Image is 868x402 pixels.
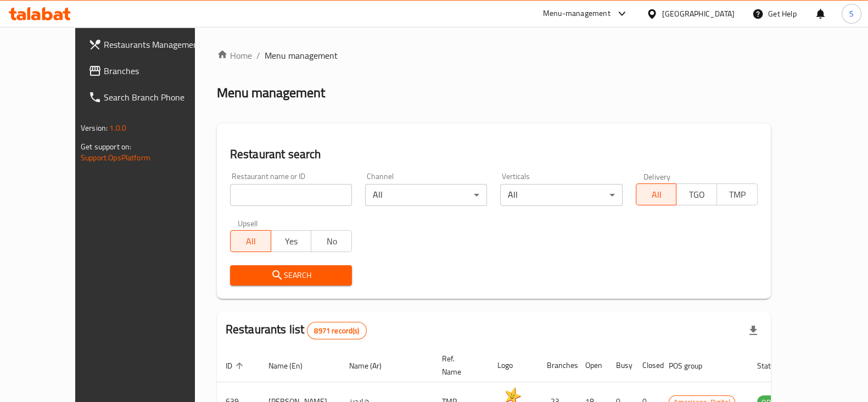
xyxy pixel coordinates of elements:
span: Yes [276,233,307,249]
input: Search for restaurant name or ID.. [230,184,352,206]
a: Search Branch Phone [80,84,220,110]
th: Logo [489,349,538,382]
span: Branches [104,64,211,77]
th: Branches [538,349,576,382]
button: TMP [716,183,758,205]
div: All [500,184,622,206]
button: No [311,230,352,252]
span: All [641,187,673,203]
span: Name (Ar) [349,359,396,372]
button: TGO [676,183,717,205]
a: Restaurants Management [80,31,220,58]
label: Upsell [238,219,258,227]
nav: breadcrumb [217,49,771,62]
button: All [636,183,677,205]
span: 1.0.0 [109,121,126,135]
th: Busy [607,349,634,382]
h2: Restaurant search [230,146,758,163]
th: Open [576,349,607,382]
a: Home [217,49,252,62]
span: 8971 record(s) [307,326,366,336]
span: Name (En) [268,359,317,372]
button: Yes [271,230,312,252]
span: Version: [81,121,108,135]
span: Restaurants Management [104,38,211,51]
div: All [365,184,487,206]
span: Status [757,359,793,372]
div: Menu-management [543,7,611,20]
span: Ref. Name [442,352,475,378]
span: ID [226,359,247,372]
a: Support.OpsPlatform [81,150,150,165]
span: Search Branch Phone [104,91,211,104]
span: Get support on: [81,139,131,154]
a: Branches [80,58,220,84]
div: [GEOGRAPHIC_DATA] [662,8,735,20]
h2: Restaurants list [226,321,367,339]
div: Export file [740,317,766,344]
li: / [256,49,260,62]
span: TGO [681,187,713,203]
span: TMP [721,187,753,203]
button: All [230,230,271,252]
span: All [235,233,267,249]
span: POS group [669,359,716,372]
span: No [316,233,348,249]
div: Total records count [307,322,366,339]
th: Closed [634,349,660,382]
h2: Menu management [217,84,325,102]
button: Search [230,265,352,286]
label: Delivery [643,172,671,180]
span: Menu management [265,49,338,62]
span: Search [239,269,343,282]
span: S [849,8,854,20]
